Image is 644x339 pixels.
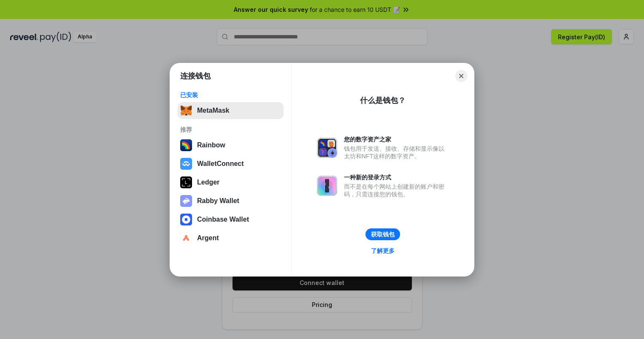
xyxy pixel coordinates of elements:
div: MetaMask [197,107,229,114]
button: Argent [178,230,284,247]
div: Argent [197,234,219,242]
img: svg+xml,%3Csvg%20xmlns%3D%22http%3A%2F%2Fwww.w3.org%2F2000%2Fsvg%22%20width%3D%2228%22%20height%3... [180,176,192,188]
div: Ledger [197,179,219,186]
img: svg+xml,%3Csvg%20xmlns%3D%22http%3A%2F%2Fwww.w3.org%2F2000%2Fsvg%22%20fill%3D%22none%22%20viewBox... [180,195,192,207]
h1: 连接钱包 [180,71,211,81]
img: svg+xml,%3Csvg%20width%3D%2228%22%20height%3D%2228%22%20viewBox%3D%220%200%2028%2028%22%20fill%3D... [180,158,192,170]
img: svg+xml,%3Csvg%20width%3D%22120%22%20height%3D%22120%22%20viewBox%3D%220%200%20120%20120%22%20fil... [180,139,192,151]
div: 钱包用于发送、接收、存储和显示像以太坊和NFT这样的数字资产。 [344,145,449,160]
div: 您的数字资产之家 [344,136,449,143]
div: 什么是钱包？ [360,95,406,106]
div: Coinbase Wallet [197,216,249,223]
button: WalletConnect [178,155,284,172]
div: 而不是在每个网站上创建新的账户和密码，只需连接您的钱包。 [344,183,449,198]
img: svg+xml,%3Csvg%20width%3D%2228%22%20height%3D%2228%22%20viewBox%3D%220%200%2028%2028%22%20fill%3D... [180,232,192,244]
div: Rainbow [197,141,225,149]
img: svg+xml,%3Csvg%20fill%3D%22none%22%20height%3D%2233%22%20viewBox%3D%220%200%2035%2033%22%20width%... [180,105,192,117]
button: 获取钱包 [365,228,400,240]
button: Coinbase Wallet [178,211,284,228]
img: svg+xml,%3Csvg%20xmlns%3D%22http%3A%2F%2Fwww.w3.org%2F2000%2Fsvg%22%20fill%3D%22none%22%20viewBox... [317,138,337,158]
button: Close [455,70,467,82]
div: 推荐 [180,126,281,133]
button: Rabby Wallet [178,193,284,209]
img: svg+xml,%3Csvg%20width%3D%2228%22%20height%3D%2228%22%20viewBox%3D%220%200%2028%2028%22%20fill%3D... [180,214,192,225]
div: 获取钱包 [371,231,395,238]
button: MetaMask [178,102,284,119]
a: 了解更多 [366,245,400,256]
button: Ledger [178,174,284,191]
button: Rainbow [178,137,284,154]
div: WalletConnect [197,160,244,168]
div: 一种新的登录方式 [344,174,449,181]
div: 了解更多 [371,247,395,255]
div: 已安装 [180,91,281,99]
div: Rabby Wallet [197,197,239,205]
img: svg+xml,%3Csvg%20xmlns%3D%22http%3A%2F%2Fwww.w3.org%2F2000%2Fsvg%22%20fill%3D%22none%22%20viewBox... [317,176,337,196]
